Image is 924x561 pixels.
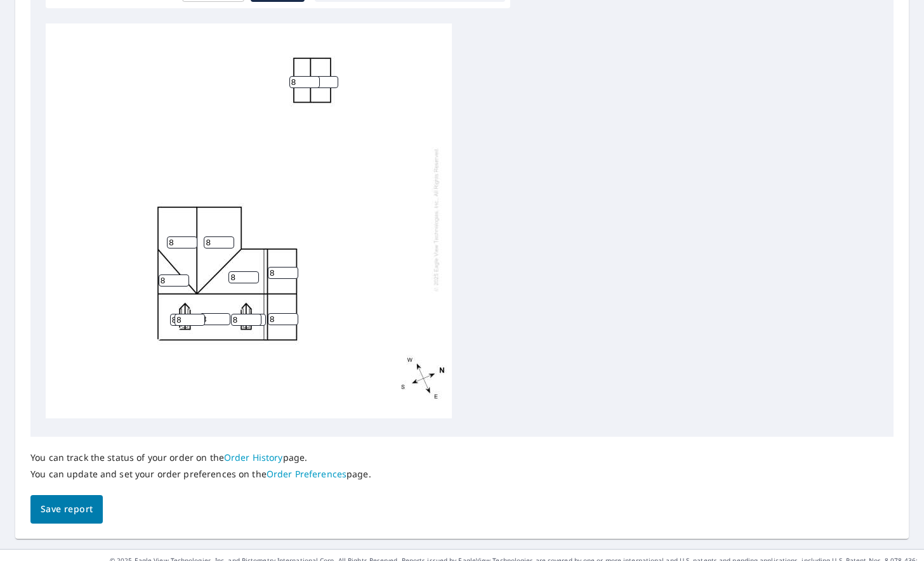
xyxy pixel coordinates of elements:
span: Save report [41,501,93,517]
a: Order History [224,451,283,463]
button: Save report [30,495,103,524]
a: Order Preferences [267,468,346,480]
p: You can update and set your order preferences on the page. [30,468,371,480]
p: You can track the status of your order on the page. [30,452,371,463]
